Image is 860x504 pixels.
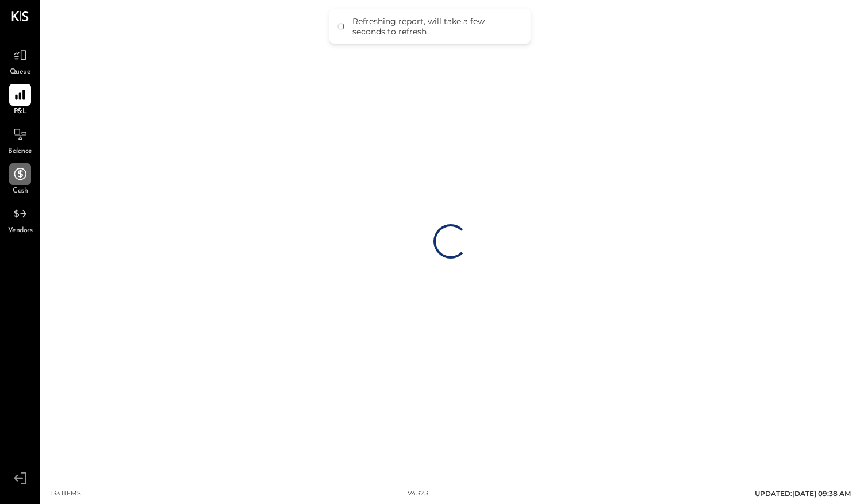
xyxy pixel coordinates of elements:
span: Balance [8,147,32,157]
div: 133 items [51,489,81,498]
span: Cash [13,186,28,197]
div: Refreshing report, will take a few seconds to refresh [352,16,519,37]
span: Queue [10,67,31,78]
div: v 4.32.3 [408,489,428,498]
a: Queue [1,44,40,78]
a: Vendors [1,203,40,236]
span: P&L [14,107,27,117]
a: P&L [1,84,40,117]
span: Vendors [8,226,33,236]
span: UPDATED: [DATE] 09:38 AM [755,489,851,498]
a: Balance [1,124,40,157]
a: Cash [1,163,40,197]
